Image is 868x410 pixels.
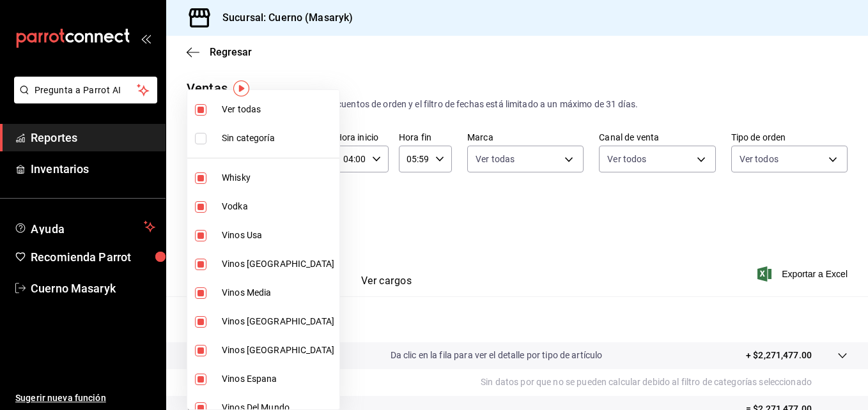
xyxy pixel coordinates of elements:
span: Ver todas [222,103,334,116]
span: Sin categoría [222,132,334,145]
span: Vodka [222,200,334,213]
span: Vinos Media [222,286,334,300]
span: Vinos Espana [222,372,334,386]
span: Whisky [222,171,334,185]
span: Vinos [GEOGRAPHIC_DATA] [222,344,334,357]
span: Vinos [GEOGRAPHIC_DATA] [222,315,334,328]
img: Tooltip marker [233,80,249,96]
span: Vinos Usa [222,229,334,242]
span: Vinos [GEOGRAPHIC_DATA] [222,257,334,271]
